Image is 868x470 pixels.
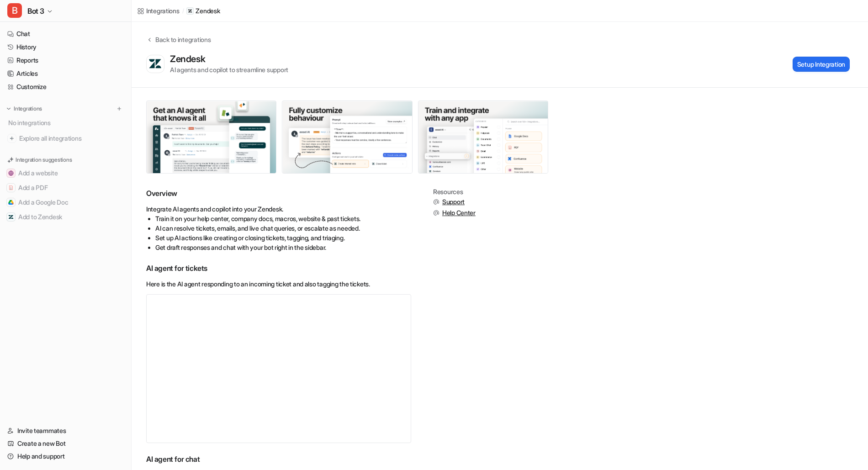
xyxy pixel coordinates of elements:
[4,180,127,195] button: Add a PDFAdd a PDF
[4,437,127,450] a: Create a new Bot
[4,424,127,437] a: Invite teammates
[433,188,476,195] div: Resources
[4,104,45,113] button: Integrations
[433,197,476,206] button: Support
[146,454,411,465] h2: AI agent for chat
[433,208,476,217] button: Help Center
[19,131,124,146] span: Explore all integrations
[4,54,127,67] a: Reports
[4,166,127,180] button: Add a websiteAdd a website
[155,233,411,243] li: Set up AI actions like creating or closing tickets, tagging, and triaging.
[146,279,411,289] p: Here is the AI agent responding to an incoming ticket and also tagging the tickets.
[146,35,211,53] button: Back to integrations
[146,6,180,16] div: Integrations
[146,263,411,274] h2: AI agent for tickets
[4,450,127,463] a: Help and support
[442,208,476,217] span: Help Center
[148,58,162,69] img: Zendesk logo
[8,185,14,190] img: Add a PDF
[196,6,220,16] p: Zendesk
[5,115,127,130] div: No integrations
[4,210,127,224] button: Add to ZendeskAdd to Zendesk
[5,106,12,112] img: expand menu
[146,188,411,199] h2: Overview
[433,199,439,205] img: support.svg
[433,210,439,216] img: support.svg
[4,195,127,210] button: Add a Google DocAdd a Google Doc
[186,6,220,16] a: Zendesk
[155,243,411,252] li: Get draft responses and chat with your bot right in the sidebar.
[8,200,14,205] img: Add a Google Doc
[8,170,14,176] img: Add a website
[16,156,72,164] p: Integration suggestions
[7,134,16,143] img: explore all integrations
[170,53,209,64] div: Zendesk
[153,35,211,44] div: Back to integrations
[116,106,122,112] img: menu_add.svg
[4,80,127,93] a: Customize
[4,67,127,80] a: Articles
[155,223,411,233] li: AI can resolve tickets, emails, and live chat queries, or escalate as needed.
[182,7,184,15] span: /
[170,65,288,74] div: AI agents and copilot to streamline support
[14,105,42,112] p: Integrations
[146,204,411,214] p: Integrate AI agents and copilot into your Zendesk.
[4,27,127,40] a: Chat
[7,3,22,18] span: B
[442,197,465,206] span: Support
[155,214,411,223] li: Train it on your help center, company docs, macros, website & past tickets.
[793,57,850,72] button: Setup Integration
[4,132,127,145] a: Explore all integrations
[137,6,180,16] a: Integrations
[4,41,127,53] a: History
[146,294,411,443] video: Your browser does not support the video tag.
[8,214,14,220] img: Add to Zendesk
[27,5,44,17] span: Bot 3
